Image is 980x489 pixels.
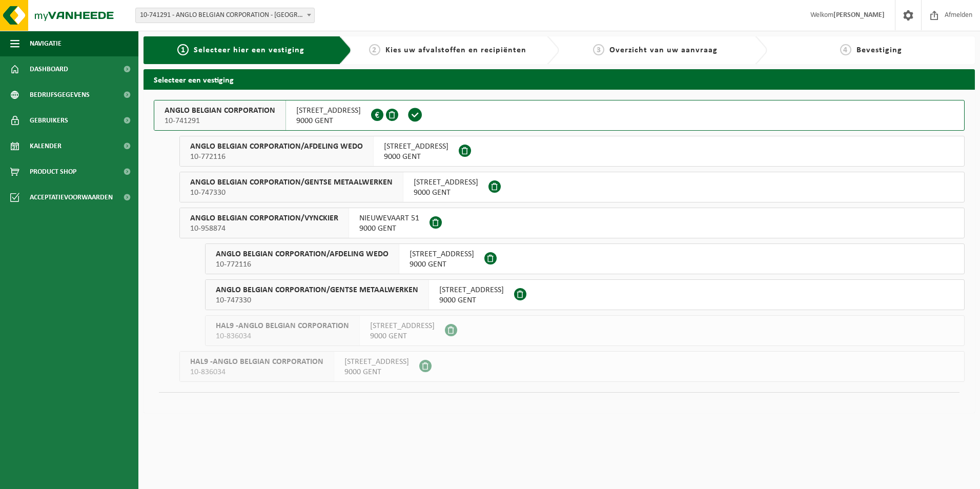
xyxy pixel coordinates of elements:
span: [STREET_ADDRESS] [410,249,474,259]
span: 10-836034 [216,331,349,341]
button: ANGLO BELGIAN CORPORATION/VYNCKIER 10-958874 NIEUWEVAART 519000 GENT [179,208,965,238]
span: 10-958874 [190,223,338,234]
span: [STREET_ADDRESS] [296,106,361,116]
span: Navigatie [30,31,62,56]
span: 9000 GENT [344,367,409,377]
span: Kies uw afvalstoffen en recipiënten [385,46,526,54]
span: Bedrijfsgegevens [30,82,90,108]
span: 9000 GENT [370,331,435,341]
button: ANGLO BELGIAN CORPORATION 10-741291 [STREET_ADDRESS]9000 GENT [154,100,965,131]
span: 10-747330 [216,295,418,305]
span: ANGLO BELGIAN CORPORATION/AFDELING WEDO [190,141,363,152]
span: ANGLO BELGIAN CORPORATION/GENTSE METAALWERKEN [216,285,418,295]
span: ANGLO BELGIAN CORPORATION/GENTSE METAALWERKEN [190,177,393,188]
span: ANGLO BELGIAN CORPORATION/VYNCKIER [190,213,338,223]
span: 10-741291 - ANGLO BELGIAN CORPORATION - GENT [136,8,314,23]
span: 3 [593,44,604,55]
span: 10-772116 [216,259,389,270]
span: Bevestiging [856,46,902,54]
button: ANGLO BELGIAN CORPORATION/GENTSE METAALWERKEN 10-747330 [STREET_ADDRESS]9000 GENT [205,279,965,310]
span: HAL9 -ANGLO BELGIAN CORPORATION [190,357,323,367]
span: [STREET_ADDRESS] [344,357,409,367]
span: 2 [369,44,380,55]
span: [STREET_ADDRESS] [370,321,435,331]
button: ANGLO BELGIAN CORPORATION/GENTSE METAALWERKEN 10-747330 [STREET_ADDRESS]9000 GENT [179,172,965,202]
span: Selecteer hier een vestiging [194,46,304,54]
span: 9000 GENT [359,223,419,234]
span: ANGLO BELGIAN CORPORATION/AFDELING WEDO [216,249,389,259]
span: Gebruikers [30,108,68,133]
span: Dashboard [30,56,68,82]
span: 1 [177,44,189,55]
button: ANGLO BELGIAN CORPORATION/AFDELING WEDO 10-772116 [STREET_ADDRESS]9000 GENT [179,136,965,167]
span: Acceptatievoorwaarden [30,185,113,210]
span: Kalender [30,133,62,159]
span: [STREET_ADDRESS] [414,177,478,188]
span: 4 [840,44,851,55]
span: [STREET_ADDRESS] [384,141,448,152]
span: 9000 GENT [296,116,361,126]
span: ANGLO BELGIAN CORPORATION [165,106,275,116]
span: 10-747330 [190,188,393,198]
span: 10-836034 [190,367,323,377]
span: 9000 GENT [384,152,448,162]
h2: Selecteer een vestiging [144,69,975,89]
span: Product Shop [30,159,76,185]
span: 10-772116 [190,152,363,162]
button: ANGLO BELGIAN CORPORATION/AFDELING WEDO 10-772116 [STREET_ADDRESS]9000 GENT [205,243,965,274]
span: NIEUWEVAART 51 [359,213,419,223]
span: Overzicht van uw aanvraag [609,46,718,54]
span: [STREET_ADDRESS] [439,285,504,295]
span: 9000 GENT [439,295,504,305]
span: 9000 GENT [410,259,474,270]
strong: [PERSON_NAME] [833,11,885,19]
span: 10-741291 [165,116,275,126]
span: 9000 GENT [414,188,478,198]
span: HAL9 -ANGLO BELGIAN CORPORATION [216,321,349,331]
span: 10-741291 - ANGLO BELGIAN CORPORATION - GENT [135,8,315,23]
